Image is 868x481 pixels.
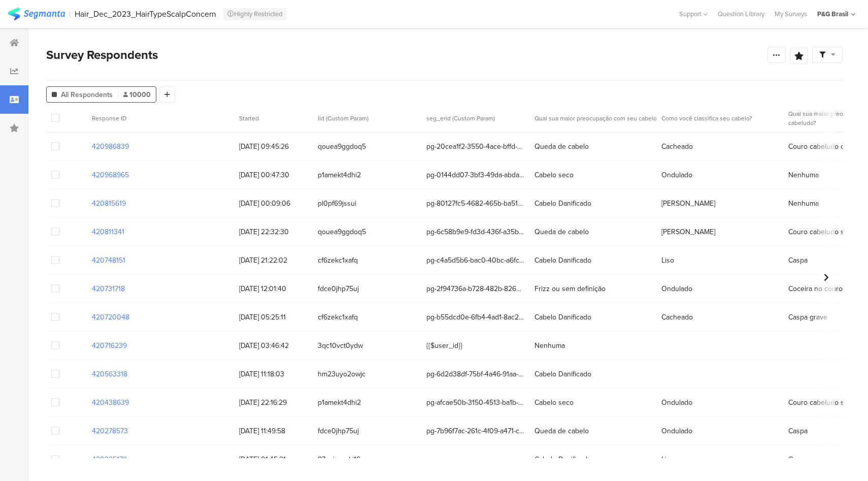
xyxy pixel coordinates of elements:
[123,89,151,100] span: 10000
[426,283,525,294] span: pg-2f94736a-b728-482b-8264-cc919cdb99d9
[69,8,71,20] div: |
[239,312,308,323] span: [DATE] 05:25:11
[239,114,259,123] span: Started
[239,283,308,294] span: [DATE] 12:01:40
[318,255,416,266] span: cf6zekc1xafq
[426,340,525,351] span: {{$user_id}}
[318,227,416,237] span: qouea9ggdoq5
[239,141,308,152] span: [DATE] 09:45:26
[661,312,693,323] span: Cacheado
[661,114,788,123] section: Como você classifica seu cabelo?
[535,198,591,209] span: Cabelo Danificado
[535,170,574,180] span: Cabelo seco
[46,46,158,64] span: Survey Respondents
[788,426,808,436] span: Caspa
[92,255,125,266] section: 420748151
[239,397,308,408] span: [DATE] 22:16:29
[661,454,674,465] span: Liso
[92,227,124,237] section: 420811341
[535,312,591,323] span: Cabelo Danificado
[239,170,308,180] span: [DATE] 00:47:30
[535,369,591,379] span: Cabelo Danificado
[426,114,495,123] span: seg_erid (Custom Param)
[318,369,416,379] span: hm23uyo2owjc
[535,283,606,294] span: Frizz ou sem definição
[92,170,129,180] section: 420968965
[318,170,416,180] span: p1amekt4dhi2
[8,8,65,20] img: segmanta logo
[426,369,525,379] span: pg-6d2d38df-75bf-4a46-91aa-f5dced64e1a4
[318,397,416,408] span: p1amekt4dhi2
[426,397,525,408] span: pg-afcae50b-3150-4513-ba1b-c46315856530
[770,9,812,19] a: My Surveys
[92,340,127,351] section: 420716239
[426,426,525,436] span: pg-7b96f7ac-261c-4f09-a471-cc9bfe498f97
[426,255,525,266] span: pg-c4a5d5b6-bac0-40bc-a6fc-ae4a5409274a
[788,397,856,408] span: Couro cabeludo seco
[426,198,525,209] span: pg-80127fc5-4682-465b-ba51-43eeefb4f0ae
[318,454,416,465] span: 87eviawmkj16
[239,426,308,436] span: [DATE] 11:49:58
[426,312,525,323] span: pg-b55dcd0e-6fb4-4ad1-8ac2-8f81821b3107
[239,340,308,351] span: [DATE] 03:46:42
[535,426,589,436] span: Queda de cabelo
[426,141,525,152] span: pg-20cea1f2-3550-4ace-bffd-abc492ca69b4
[75,9,216,19] div: Hair_Dec_2023_HairTypeScalpConcern
[661,283,692,294] span: Ondulado
[788,454,808,465] span: Caspa
[679,6,708,22] div: Support
[61,89,113,100] span: All Respondents
[788,227,866,237] span: Couro cabeludo sensível
[535,255,591,266] span: Cabelo Danificado
[535,454,591,465] span: Cabelo Danificado
[788,255,808,266] span: Caspa
[92,198,126,209] section: 420815619
[239,198,308,209] span: [DATE] 00:09:06
[223,8,287,20] div: Highly Restricted
[318,312,416,323] span: cf6zekc1xafq
[92,141,129,152] section: 420986839
[535,340,565,351] span: Nenhuma
[239,369,308,379] span: [DATE] 11:18:03
[535,114,661,123] section: Qual sua maior preocupação com seu cabelo?
[535,397,574,408] span: Cabelo seco
[661,426,692,436] span: Ondulado
[318,141,416,152] span: qouea9ggdoq5
[661,141,693,152] span: Cacheado
[661,198,715,209] span: [PERSON_NAME]
[535,141,589,152] span: Queda de cabelo
[318,198,416,209] span: pl0pf69jssui
[92,426,128,436] section: 420278573
[713,9,770,19] a: Question Library
[92,283,125,294] section: 420731718
[318,114,369,123] span: lid (Custom Param)
[661,397,692,408] span: Ondulado
[788,312,827,323] span: Caspa grave
[661,227,715,237] span: [PERSON_NAME]
[788,170,819,180] span: Nenhuma
[92,397,129,408] section: 420438639
[426,227,525,237] span: pg-6c58b9e9-fd3d-436f-a35b-2e13f73e6bed
[239,454,308,465] span: [DATE] 01:45:21
[535,227,589,237] span: Queda de cabelo
[92,312,129,323] section: 420720048
[92,114,126,123] span: Response ID
[318,426,416,436] span: fdce0jhp75uj
[318,340,416,351] span: 3qc10vct0ydw
[92,369,127,379] section: 420563318
[426,170,525,180] span: pg-0144dd07-3bf3-49da-abda-45e280dd4aeb
[92,454,127,465] section: 420225179
[788,198,819,209] span: Nenhuma
[318,283,416,294] span: fdce0jhp75uj
[239,227,308,237] span: [DATE] 22:32:30
[239,255,308,266] span: [DATE] 21:22:02
[788,141,862,152] span: Couro cabeludo oleoso
[661,170,692,180] span: Ondulado
[817,9,848,19] div: P&G Brasil
[661,255,674,266] span: Liso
